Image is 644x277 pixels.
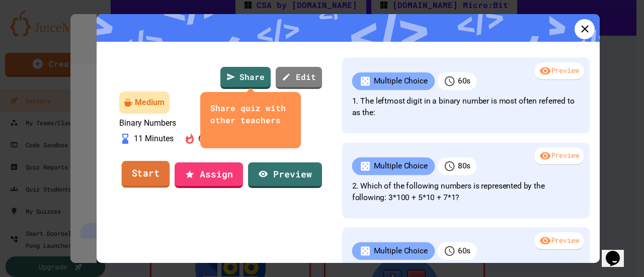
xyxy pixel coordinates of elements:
[248,162,322,188] a: Preview
[374,75,428,87] p: Multiple Choice
[458,160,470,172] p: 80 s
[210,102,291,126] div: Share quiz with other teachers
[458,245,470,257] p: 60 s
[534,62,584,80] div: Preview
[220,67,271,89] a: Share
[374,160,428,172] p: Multiple Choice
[602,237,634,267] iframe: chat widget
[198,133,233,145] p: 651 Plays
[352,180,580,204] p: 2. Which of the following numbers is represented by the following: 3*100 + 5*10 + 7*1?
[135,97,165,109] div: Medium
[374,245,428,257] p: Multiple Choice
[352,95,580,119] p: 1. The leftmost digit in a binary number is most often referred to as the:
[122,161,170,188] a: Start
[458,75,470,87] p: 60 s
[534,147,584,165] div: Preview
[119,119,323,128] p: Binary Numbers
[134,133,174,145] p: 11 Minutes
[276,67,322,89] a: Edit
[175,162,243,188] a: Assign
[534,232,584,250] div: Preview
